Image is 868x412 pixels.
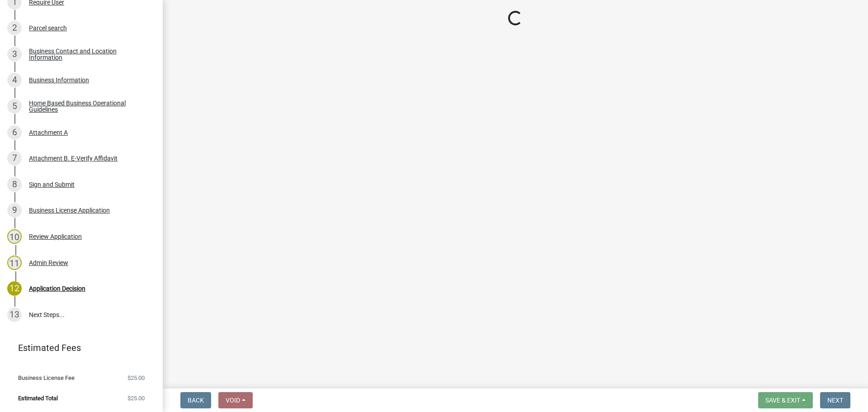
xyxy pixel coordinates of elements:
div: 2 [7,21,22,35]
div: 10 [7,229,22,244]
button: Void [218,392,253,408]
span: Void [226,397,240,404]
div: Sign and Submit [29,181,75,188]
div: 4 [7,73,22,87]
div: Business License Application [29,207,110,213]
div: 8 [7,177,22,192]
div: Admin Review [29,260,68,266]
div: 6 [7,125,22,140]
span: Business License Fee [18,375,75,381]
span: $25.00 [127,375,145,381]
div: 11 [7,256,22,270]
button: Back [180,392,211,408]
div: Review Application [29,233,82,240]
div: Home Based Business Operational Guidelines [29,100,148,113]
button: Save & Exit [758,392,813,408]
span: Save & Exit [765,397,800,404]
div: 3 [7,47,22,62]
span: Estimated Total [18,395,58,401]
div: 9 [7,203,22,218]
span: $25.00 [127,395,145,401]
div: Application Decision [29,285,85,292]
div: 7 [7,151,22,166]
a: Estimated Fees [7,339,148,357]
div: Parcel search [29,25,67,31]
span: Next [827,397,843,404]
div: Attachment B. E-Verify Affidavit [29,155,118,161]
button: Next [820,392,850,408]
div: 13 [7,308,22,322]
div: Business Information [29,77,89,83]
span: Back [188,397,204,404]
div: Attachment A [29,129,68,136]
div: Business Contact and Location Information [29,48,148,61]
div: 12 [7,281,22,296]
div: 5 [7,99,22,114]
